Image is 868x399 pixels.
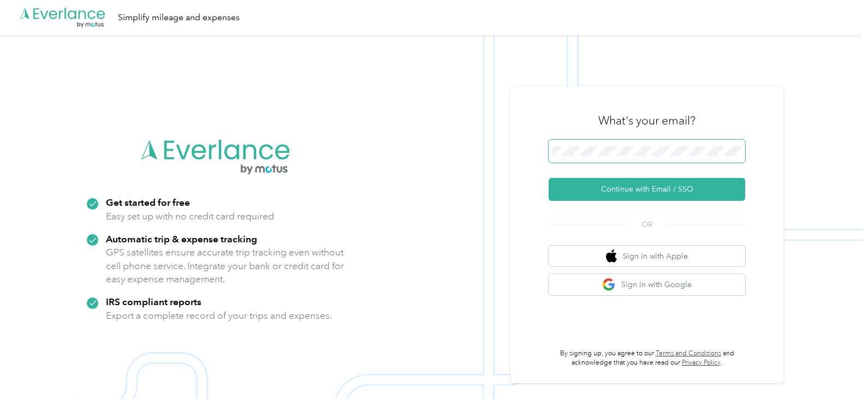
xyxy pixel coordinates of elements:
[682,359,721,367] a: Privacy Policy
[602,278,616,291] img: google logo
[549,246,745,267] button: apple logoSign in with Apple
[106,210,274,223] p: Easy set up with no credit card required
[549,178,745,201] button: Continue with Email / SSO
[106,246,344,286] p: GPS satellites ensure accurate trip tracking even without cell phone service. Integrate your bank...
[106,196,190,208] strong: Get started for free
[656,349,721,358] a: Terms and Conditions
[549,274,745,295] button: google logoSign in with Google
[549,349,745,368] p: By signing up, you agree to our and acknowledge that you have read our .
[106,296,201,307] strong: IRS compliant reports
[106,233,257,245] strong: Automatic trip & expense tracking
[628,219,666,230] span: OR
[606,249,617,263] img: apple logo
[106,309,332,323] p: Export a complete record of your trips and expenses.
[118,11,240,25] div: Simplify mileage and expenses
[598,113,695,128] h3: What's your email?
